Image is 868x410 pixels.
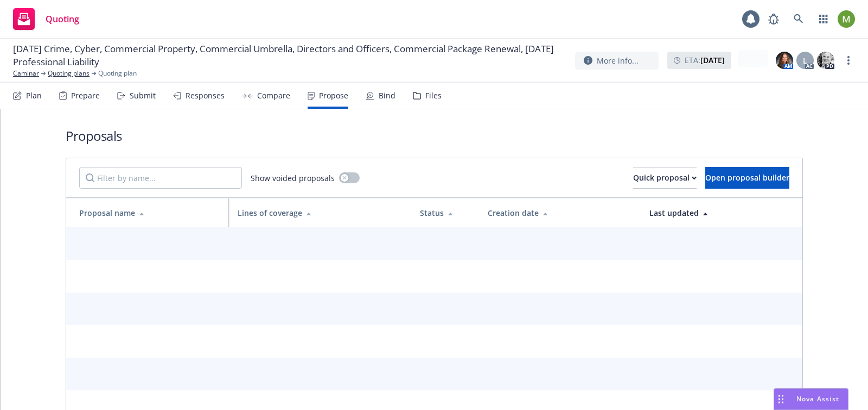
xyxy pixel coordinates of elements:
button: More info... [575,52,659,70]
button: Quick proposal [633,167,697,189]
span: L [803,55,807,66]
div: Prepare [71,91,100,100]
input: Filter by name... [79,167,242,189]
span: Open proposal builder [705,172,789,183]
span: ETA : [685,54,725,66]
div: Creation date [488,207,632,219]
span: More info... [597,55,639,66]
span: Nova Assist [796,394,839,403]
button: Nova Assist [774,388,848,410]
a: Quoting [9,4,84,34]
span: Quoting [46,15,79,23]
div: Last updated [649,207,794,219]
a: Caminar [13,69,39,78]
strong: [DATE] [700,55,725,65]
div: Submit [130,91,156,100]
div: Bind [379,91,395,100]
img: photo [817,52,834,69]
div: Propose [319,91,348,100]
a: Switch app [813,8,834,30]
a: Quoting plans [48,69,90,78]
div: Quick proposal [633,167,697,188]
span: [DATE] Crime, Cyber, Commercial Property, Commercial Umbrella, Directors and Officers, Commercial... [13,42,566,69]
a: Report a Bug [763,8,784,30]
div: Responses [186,91,225,100]
div: Status [420,207,470,219]
a: Search [788,8,809,30]
div: Files [425,91,442,100]
div: Lines of coverage [238,207,403,219]
img: photo [776,52,793,69]
a: more [842,54,855,67]
h1: Proposals [66,127,803,145]
span: Show voided proposals [251,172,335,184]
img: photo [838,10,855,28]
div: Proposal name [79,207,220,219]
span: Quoting plan [98,69,137,78]
button: Open proposal builder [705,167,789,189]
div: Plan [26,91,42,100]
div: Drag to move [774,389,788,409]
div: Compare [257,91,290,100]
